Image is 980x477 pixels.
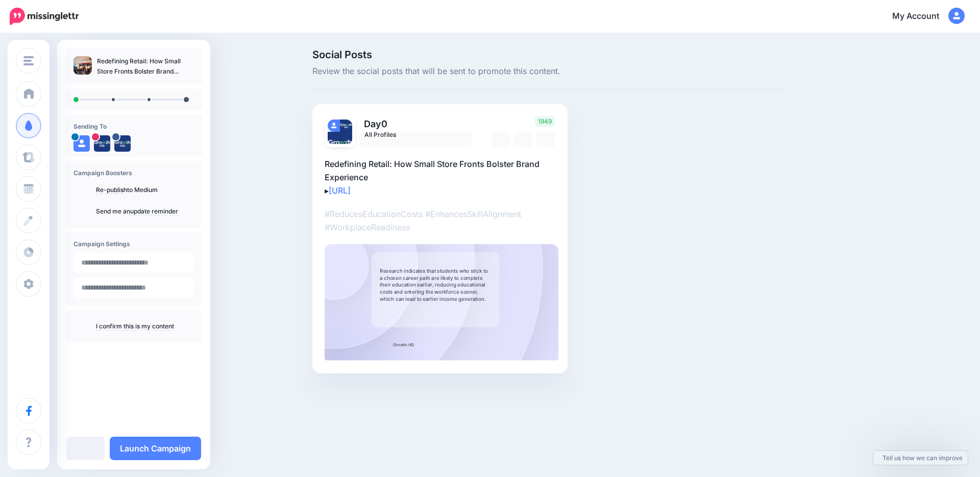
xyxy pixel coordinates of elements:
[325,207,555,234] p: #ReducesEducationCosts #EnhancesSkillAlignment #WorkplaceReadiness
[73,240,194,248] h4: Campaign Settings
[73,123,194,130] h4: Sending To
[340,120,352,132] img: 505132457_17842984713510622_6578774508225261534_n-bsa154908.jpg
[381,118,387,129] span: 0
[328,120,340,132] img: user_default_image.png
[130,207,178,216] a: update reminder
[873,451,968,465] a: Tell us how we can improve
[94,135,110,152] img: 505132457_17842984713510622_6578774508225261534_n-bsa154908.jpg
[96,186,127,194] a: Re-publish
[114,135,131,152] img: 450347073_10160545434588683_35225409266803122_n-bsa154909.jpg
[312,50,786,60] span: Social Posts
[23,56,34,65] img: menu.png
[96,185,194,195] p: to Medium
[97,56,194,77] p: Redefining Retail: How Small Store Fronts Bolster Brand Experience
[329,185,351,196] a: [URL]
[96,207,194,216] p: Send me an
[312,65,786,78] span: Review the social posts that will be sent to promote this content.
[379,268,489,303] div: Research indicates that students who stick to a chosen career path are likely to complete their e...
[882,4,965,29] a: My Account
[535,116,555,127] span: 1949
[393,341,414,349] span: Growth HQ
[328,132,352,156] img: 450347073_10160545434588683_35225409266803122_n-bsa154909.jpg
[10,8,79,25] img: Missinglettr
[359,116,473,131] p: Day
[73,169,194,177] h4: Campaign Boosters
[96,322,174,330] a: I confirm this is my content
[73,135,90,152] img: user_default_image.png
[359,132,472,147] a: All Profiles
[364,129,459,140] span: All Profiles
[73,56,92,75] img: d4c680aea0ac3d2e9c81ab8b24e8c2f7_thumb.jpg
[325,157,555,197] p: Redefining Retail: How Small Store Fronts Bolster Brand Experience ▸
